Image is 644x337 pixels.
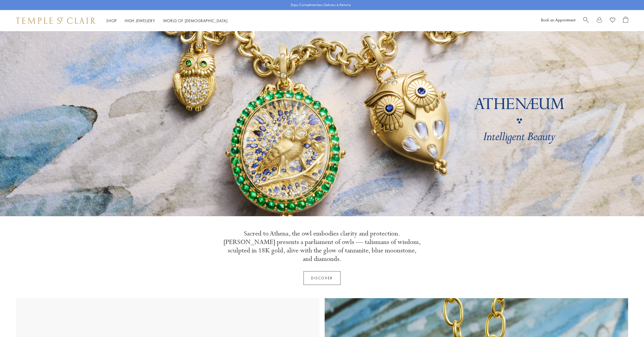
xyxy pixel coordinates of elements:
[610,17,615,25] a: View Wishlist
[304,271,340,285] a: Discover
[541,17,575,22] a: Book an Appointment
[583,17,589,25] a: Search
[223,229,421,263] p: Sacred to Athena, the owl embodies clarity and protection. [PERSON_NAME] presents a parliament of...
[106,18,117,23] a: ShopShop
[163,18,228,23] a: World of [DEMOGRAPHIC_DATA]World of [DEMOGRAPHIC_DATA]
[618,312,639,332] iframe: Gorgias live chat messenger
[623,17,628,25] a: Open Shopping Bag
[291,2,351,8] p: Enjoy Complimentary Delivery & Returns
[16,17,96,24] img: Temple St. Clair
[125,18,155,23] a: High JewelleryHigh Jewellery
[106,17,228,24] nav: Main navigation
